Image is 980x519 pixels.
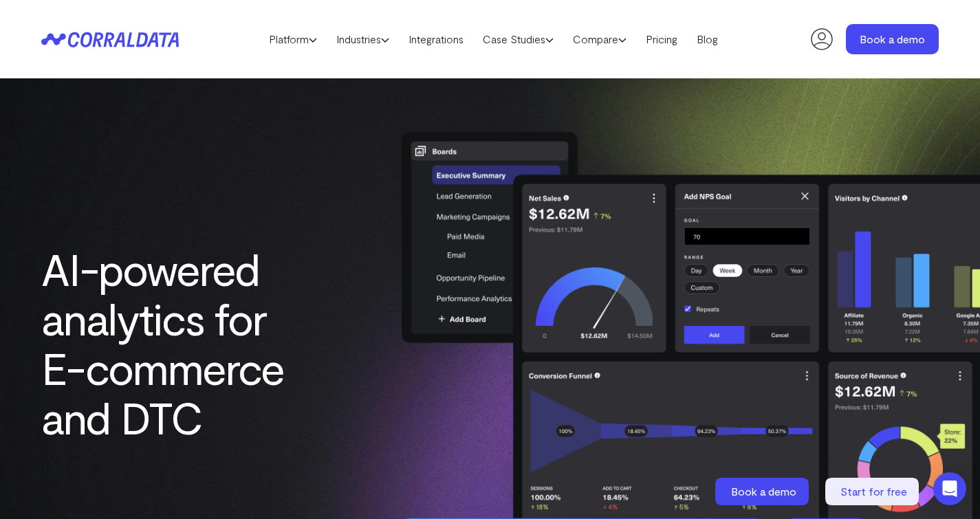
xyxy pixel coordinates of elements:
a: Compare [563,29,636,49]
a: Book a demo [715,478,812,505]
a: Platform [259,29,327,49]
h1: AI-powered analytics for E-commerce and DTC [41,244,309,442]
a: Start for free [825,478,922,505]
a: Industries [327,29,399,49]
span: Start for free [840,485,907,498]
a: Pricing [636,29,687,49]
div: Open Intercom Messenger [933,472,966,505]
a: Book a demo [846,24,939,54]
a: Case Studies [473,29,563,49]
span: Book a demo [731,485,796,498]
a: Integrations [399,29,473,49]
a: Blog [687,29,728,49]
